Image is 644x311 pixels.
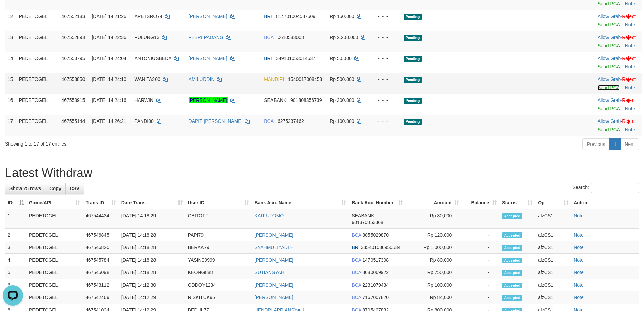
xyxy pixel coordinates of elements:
a: 1 [609,138,621,150]
span: Rp 150.000 [330,14,354,19]
td: Rp 80,000 [405,254,462,266]
td: PEDETOGEL [26,241,83,254]
a: Previous [582,138,610,150]
span: APETSRO74 [134,14,162,19]
span: 467553795 [61,55,85,61]
span: BCA [264,118,273,124]
td: [DATE] 14:18:29 [119,209,185,229]
a: FEBRI PADANG [189,35,223,40]
th: Status: activate to sort column ascending [499,197,535,209]
td: Rp 1,000,000 [405,241,462,254]
span: SEABANK [264,97,286,103]
span: · [598,76,622,82]
th: Amount: activate to sort column ascending [405,197,462,209]
td: - [462,241,499,254]
td: BERAK79 [185,241,252,254]
a: Send PGA [598,43,620,48]
td: afzCS1 [535,279,571,291]
a: Show 25 rows [5,183,45,194]
span: Copy 0610583008 to clipboard [278,35,304,40]
a: Copy [45,183,66,194]
span: Accepted [502,283,522,288]
div: - - - [372,118,398,125]
span: SEABANK [352,213,374,218]
a: Send PGA [598,22,620,27]
a: Send PGA [598,1,620,6]
th: Game/API: activate to sort column ascending [26,197,83,209]
span: ANTONIUSBEDA [134,55,171,61]
a: Send PGA [598,127,620,132]
a: Reject [622,118,636,124]
td: 16 [5,94,16,115]
span: WANITA300 [134,76,160,82]
td: 12 [5,10,16,31]
span: Copy 1540017008453 to clipboard [288,76,322,82]
td: · [595,31,642,52]
td: PEDETOGEL [26,291,83,304]
td: 6 [5,279,26,291]
td: afzCS1 [535,266,571,279]
a: AMILUDDIN [189,76,215,82]
span: Copy 901370853368 to clipboard [352,220,383,225]
td: afzCS1 [535,291,571,304]
td: [DATE] 14:12:30 [119,279,185,291]
td: 15 [5,73,16,94]
span: Pending [404,56,422,62]
td: - [462,209,499,229]
td: Rp 120,000 [405,229,462,241]
span: Copy 1470517308 to clipboard [362,257,389,263]
span: BCA [352,282,361,288]
span: HARWIN [134,97,153,103]
span: 467555144 [61,118,85,124]
span: Rp 2.200.000 [330,35,358,40]
td: PEDETOGEL [16,52,59,73]
a: [PERSON_NAME] [255,257,293,263]
td: · [595,10,642,31]
td: 17 [5,115,16,136]
td: RISKITUK95 [185,291,252,304]
td: [DATE] 14:12:29 [119,291,185,304]
a: Send PGA [598,106,620,111]
td: PEDETOGEL [16,73,59,94]
a: Note [625,127,635,132]
span: Copy [49,186,61,191]
span: Copy 335401036950534 to clipboard [361,245,401,250]
a: Allow Grab [598,76,621,82]
th: Date Trans.: activate to sort column ascending [119,197,185,209]
span: MANDIRI [264,76,284,82]
span: [DATE] 14:24:04 [92,55,126,61]
span: [DATE] 14:22:36 [92,35,126,40]
input: Search: [591,183,639,193]
a: Reject [622,97,636,103]
span: Pending [404,77,422,83]
td: 13 [5,31,16,52]
a: SYAHMULIYADI H [255,245,294,250]
span: 467553915 [61,97,85,103]
span: Accepted [502,245,522,251]
a: Note [574,232,584,238]
span: Copy 901808356739 to clipboard [290,97,322,103]
td: · [595,94,642,115]
a: Reject [622,55,636,61]
td: 467545784 [83,254,119,266]
span: · [598,97,622,103]
span: [DATE] 14:24:10 [92,76,126,82]
td: - [462,291,499,304]
td: 1 [5,209,26,229]
td: KEONG888 [185,266,252,279]
a: Note [625,22,635,27]
span: BCA [264,35,273,40]
span: BCA [352,257,361,263]
td: afzCS1 [535,241,571,254]
td: 467545098 [83,266,119,279]
a: Reject [622,35,636,40]
div: Showing 1 to 17 of 17 entries [5,138,263,147]
span: Accepted [502,232,522,238]
span: BRI [264,14,272,19]
div: - - - [372,55,398,62]
span: Accepted [502,213,522,219]
a: [PERSON_NAME] [255,282,293,288]
span: BRI [264,55,272,61]
td: PEDETOGEL [16,94,59,115]
a: SUTIANSYAH [255,270,284,275]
